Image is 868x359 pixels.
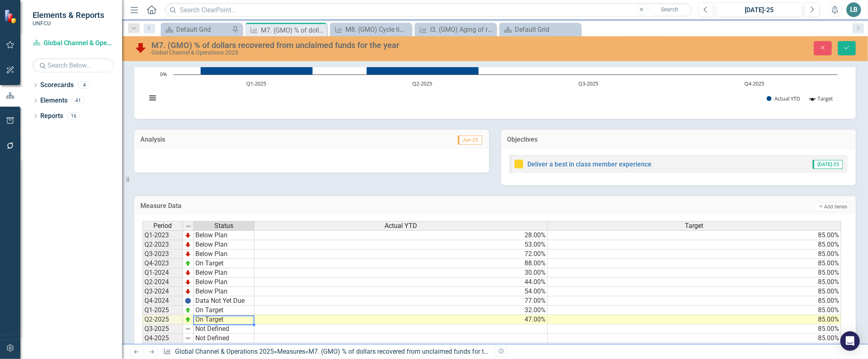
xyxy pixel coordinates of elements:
a: Global Channel & Operations 2025 [33,39,114,48]
div: M7. (GMO) % of dollars recovered from unclaimed funds for the year [261,25,325,35]
td: Not Defined [194,324,254,334]
td: 32.00% [254,306,548,315]
text: Target [818,95,833,102]
td: 44.00% [254,278,548,287]
td: On Target [194,259,254,268]
span: Status [214,222,233,230]
a: Deliver a best in class member experience [528,160,652,168]
td: Q2-2025 [142,315,183,324]
div: » » [163,347,489,357]
img: TnMDeAgwAPMxUmUi88jYAAAAAElFTkSuQmCC [185,269,191,276]
span: Period [154,222,172,230]
img: zOikAAAAAElFTkSuQmCC [185,260,191,267]
a: Measures [277,348,305,355]
h3: Measure Data [140,202,527,210]
td: Below Plan [194,287,254,296]
td: Below Plan [194,250,254,259]
td: 28.00% [254,230,548,240]
input: Search Below... [33,58,114,72]
div: Default Grid [176,24,230,35]
img: TnMDeAgwAPMxUmUi88jYAAAAAElFTkSuQmCC [185,279,191,285]
td: 85.00% [548,306,841,315]
td: 85.00% [548,324,841,334]
div: Open Intercom Messenger [840,331,860,351]
input: Search ClearPoint... [165,3,692,17]
td: 85.00% [548,334,841,343]
text: Q3-2025 [579,80,599,87]
td: 54.00% [254,287,548,296]
td: Q1-2023 [142,230,183,240]
td: Data Not Yet Due [194,296,254,306]
td: Q4-2025 [142,334,183,343]
span: Jun-25 [458,136,482,144]
a: M8. (GMO) Cycle time to settle deceased accounts (from date cleared to close) [332,24,409,35]
a: Default Grid [501,24,579,35]
td: 85.00% [548,315,841,324]
button: Show Actual YTD [767,95,800,102]
td: 85.00% [548,259,841,268]
span: Search [661,6,678,13]
td: Below Plan [194,240,254,250]
text: 0% [160,70,167,78]
button: LB [846,2,861,17]
td: 77.00% [254,296,548,306]
td: Below Plan [194,278,254,287]
td: Q1-2025 [142,306,183,315]
div: 41 [72,97,85,104]
img: TnMDeAgwAPMxUmUi88jYAAAAAElFTkSuQmCC [185,288,191,295]
img: zOikAAAAAElFTkSuQmCC [185,316,191,323]
text: Q4-2025 [745,80,765,87]
td: 47.00% [254,315,548,324]
td: 88.00% [254,259,548,268]
img: zOikAAAAAElFTkSuQmCC [185,307,191,313]
text: Q1-2025 [247,80,267,87]
img: TnMDeAgwAPMxUmUi88jYAAAAAElFTkSuQmCC [185,241,191,248]
img: ClearPoint Strategy [4,9,18,24]
td: Not Defined [194,334,254,343]
a: Global Channel & Operations 2025 [175,348,274,355]
button: Search [649,4,690,15]
img: TnMDeAgwAPMxUmUi88jYAAAAAElFTkSuQmCC [185,251,191,257]
a: Scorecards [40,81,74,90]
div: Global Channel & Operations 2025 [151,50,541,56]
td: 72.00% [254,250,548,259]
td: Below Plan [194,230,254,240]
td: 85.00% [548,250,841,259]
text: Actual YTD [774,95,800,102]
div: Default Grid [515,24,579,35]
h3: Analysis [140,136,310,143]
button: Show Target [810,95,834,102]
div: [DATE]-25 [719,5,800,15]
td: 85.00% [548,278,841,287]
button: [DATE]-25 [716,2,802,17]
td: Q3-2023 [142,250,183,259]
div: M7. (GMO) % of dollars recovered from unclaimed funds for the year [308,348,505,355]
span: Actual YTD [385,222,417,230]
button: View chart menu, Chart [146,92,158,103]
td: Q4-2024 [142,296,183,306]
td: Q3-2024 [142,287,183,296]
img: Below Plan [134,41,147,54]
div: I3. (GMO) Aging of ready for review and exception queues (cumulative avg.) [430,24,494,35]
div: 4 [78,82,91,89]
div: 16 [67,112,80,119]
td: 30.00% [254,268,548,278]
button: Add Series [816,202,850,211]
span: Elements & Reports [33,10,104,20]
td: 85.00% [548,287,841,296]
img: TnMDeAgwAPMxUmUi88jYAAAAAElFTkSuQmCC [185,232,191,239]
span: Target [685,222,704,230]
td: Q3-2025 [142,324,183,334]
a: I3. (GMO) Aging of ready for review and exception queues (cumulative avg.) [417,24,494,35]
small: UNFCU [33,20,104,26]
td: Q4-2023 [142,259,183,268]
a: Default Grid [163,24,230,35]
td: On Target [194,315,254,324]
td: Q2-2024 [142,278,183,287]
td: 85.00% [548,240,841,250]
td: 85.00% [548,296,841,306]
img: BgCOk07PiH71IgAAAABJRU5ErkJggg== [185,298,191,304]
img: 8DAGhfEEPCf229AAAAAElFTkSuQmCC [185,335,191,341]
div: M7. (GMO) % of dollars recovered from unclaimed funds for the year [151,41,541,50]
